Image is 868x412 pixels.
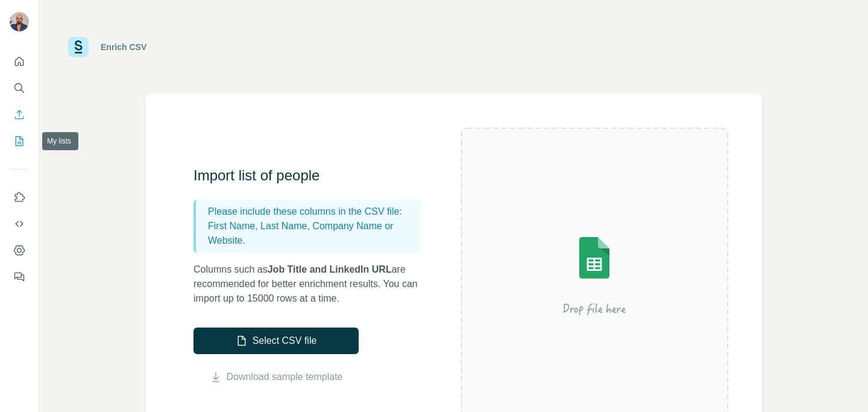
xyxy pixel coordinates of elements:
p: Please include these columns in the CSV file: [208,204,418,219]
a: Download sample template [227,370,343,384]
img: Surfe Illustration - Drop file here or select below [486,203,703,347]
button: Search [10,77,29,99]
div: Enrich CSV [101,41,146,53]
p: Columns such as are recommended for better enrichment results. You can import up to 15000 rows at... [193,262,435,306]
img: Surfe Logo [68,37,89,57]
button: Use Surfe on LinkedIn [10,186,29,208]
button: Feedback [10,266,29,288]
span: Job Title and LinkedIn URL [268,264,392,274]
img: Avatar [10,12,29,31]
button: My lists [10,130,29,152]
button: Download sample template [193,370,359,384]
button: Use Surfe API [10,213,29,235]
button: Select CSV file [193,328,359,354]
button: Dashboard [10,239,29,261]
button: Enrich CSV [10,104,29,125]
h3: Import list of people [193,166,435,185]
p: First Name, Last Name, Company Name or Website. [208,219,418,248]
button: Quick start [10,51,29,72]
